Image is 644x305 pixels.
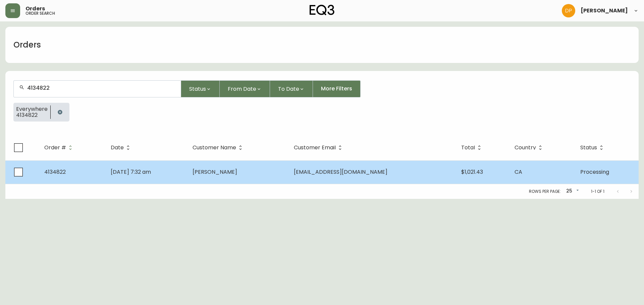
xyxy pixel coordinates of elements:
button: Status [181,80,220,97]
span: Status [189,85,206,93]
img: logo [310,5,334,15]
span: More Filters [321,85,352,92]
span: 4134822 [16,112,48,118]
button: More Filters [313,80,361,97]
span: Date [111,146,124,150]
span: Order # [44,146,66,150]
span: Customer Name [193,146,236,150]
span: Processing [580,168,609,176]
h5: order search [25,11,55,15]
span: Status [580,146,597,150]
span: Date [111,145,132,151]
p: Rows per page: [529,188,561,195]
span: To Date [278,85,299,93]
span: Total [461,145,484,151]
span: Order # [44,145,75,151]
div: 25 [563,186,580,197]
h1: Orders [13,39,41,51]
span: Country [515,146,536,150]
span: Status [580,145,606,151]
button: From Date [220,80,270,97]
span: Everywhere [16,106,48,112]
span: Total [461,146,475,150]
span: Orders [25,6,45,11]
span: From Date [228,85,256,93]
span: [PERSON_NAME] [581,8,628,13]
img: b0154ba12ae69382d64d2f3159806b19 [562,4,575,17]
button: To Date [270,80,313,97]
input: Search [27,85,175,91]
span: $1,021.43 [461,168,483,176]
span: Country [515,145,545,151]
span: Customer Name [193,145,245,151]
p: 1-1 of 1 [591,188,604,195]
span: Customer Email [294,145,344,151]
span: [PERSON_NAME] [193,168,237,176]
span: [EMAIL_ADDRESS][DOMAIN_NAME] [294,168,387,176]
span: CA [515,168,522,176]
span: [DATE] 7:32 am [111,168,151,176]
span: Customer Email [294,146,336,150]
span: 4134822 [44,168,66,176]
